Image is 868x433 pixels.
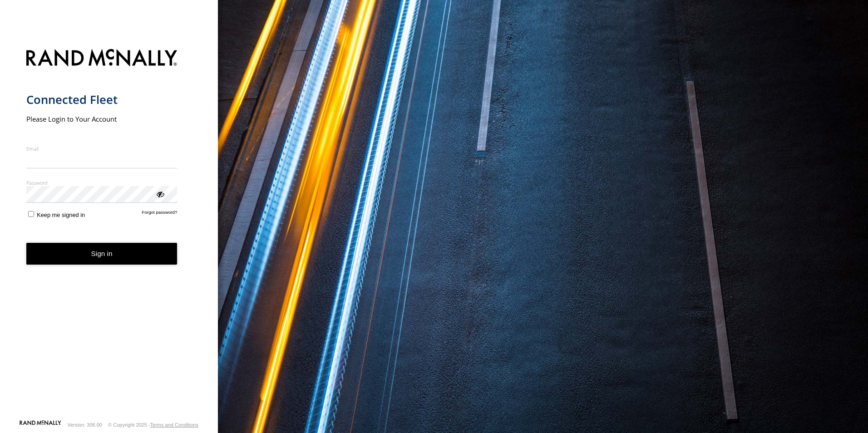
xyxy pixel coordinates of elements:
[26,44,192,419] form: main
[26,92,178,107] h1: Connected Fleet
[26,114,178,123] h2: Please Login to Your Account
[108,422,198,428] div: © Copyright 2025 -
[26,179,178,186] label: Password
[26,243,178,265] button: Sign in
[26,145,178,152] label: Email
[68,422,102,428] div: Version: 306.00
[150,422,198,428] a: Terms and Conditions
[155,189,164,198] div: ViewPassword
[28,211,34,217] input: Keep me signed in
[37,212,85,218] span: Keep me signed in
[20,420,61,429] a: Visit our Website
[26,47,178,70] img: Rand McNally
[142,210,178,218] a: Forgot password?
